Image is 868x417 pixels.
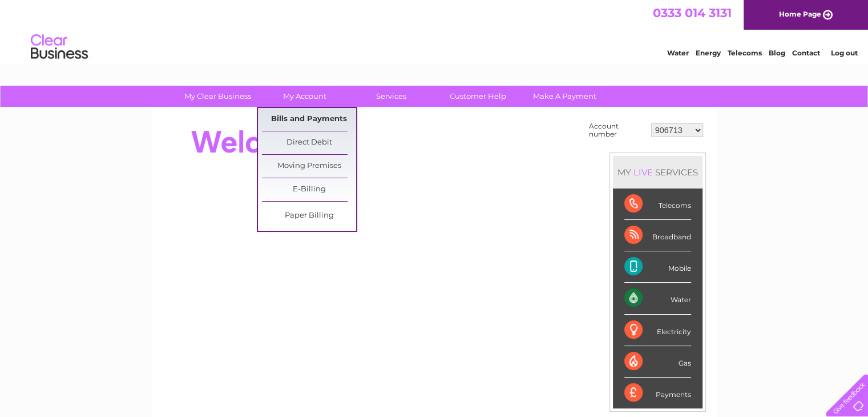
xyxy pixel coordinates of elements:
a: Paper Billing [262,205,356,227]
a: Direct Debit [262,131,356,154]
a: My Clear Business [171,86,265,107]
a: Telecoms [728,49,762,57]
div: Broadband [624,220,691,251]
a: 0333 014 3131 [653,6,732,20]
a: Moving Premises [262,155,356,178]
a: E-Billing [262,178,356,201]
div: MY SERVICES [613,156,703,189]
a: Services [344,86,438,107]
div: Water [624,283,691,314]
a: Energy [696,49,721,57]
td: Account number [586,119,648,141]
div: Clear Business is a trading name of Verastar Limited (registered in [GEOGRAPHIC_DATA] No. 3667643... [165,6,704,55]
a: Water [667,49,689,57]
div: Payments [624,378,691,408]
div: LIVE [631,167,655,178]
a: Log out [830,49,857,57]
div: Mobile [624,251,691,283]
div: Electricity [624,315,691,346]
a: Blog [769,49,785,57]
a: Contact [792,49,820,57]
div: Gas [624,346,691,378]
a: Bills and Payments [262,108,356,131]
a: Make A Payment [518,86,612,107]
div: Telecoms [624,189,691,220]
img: logo.png [30,30,88,65]
a: Customer Help [431,86,525,107]
a: My Account [257,86,352,107]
